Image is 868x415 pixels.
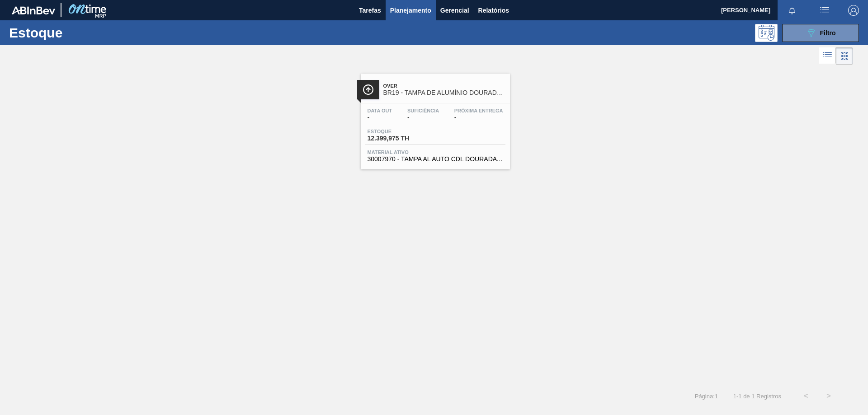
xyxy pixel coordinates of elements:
[454,114,503,121] span: -
[12,6,55,14] img: TNhmsLtSVTkK8tSr43FrP2fwEKptu5GPRR3wAAAABJRU5ErkJggg==
[778,4,807,17] button: Notificações
[390,5,431,16] span: Planejamento
[695,393,718,400] span: Página : 1
[819,5,830,16] img: userActions
[368,156,503,163] span: 30007970 - TAMPA AL AUTO CDL DOURADA CANPACK
[368,149,503,155] span: Material ativo
[848,5,859,16] img: Logout
[9,28,144,38] h1: Estoque
[363,84,374,95] img: Ícone
[819,47,836,65] div: Visão em Lista
[354,67,514,169] a: ÍconeOverBR19 - TAMPA DE ALUMÍNIO DOURADA CANPACK CDLData out-Suficiência-Próxima Entrega-Estoque...
[782,24,859,42] button: Filtro
[368,108,392,113] span: Data out
[359,5,381,16] span: Tarefas
[407,114,439,121] span: -
[454,108,503,113] span: Próxima Entrega
[755,24,778,42] div: Pogramando: nenhum usuário selecionado
[820,29,836,37] span: Filtro
[383,89,505,96] span: BR19 - TAMPA DE ALUMÍNIO DOURADA CANPACK CDL
[383,83,505,89] span: Over
[478,5,509,16] span: Relatórios
[368,114,392,121] span: -
[440,5,469,16] span: Gerencial
[817,385,840,407] button: >
[731,393,781,400] span: 1 - 1 de 1 Registros
[795,385,817,407] button: <
[836,47,853,65] div: Visão em Cards
[368,129,431,134] span: Estoque
[368,135,431,142] span: 12.399,975 TH
[407,108,439,113] span: Suficiência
